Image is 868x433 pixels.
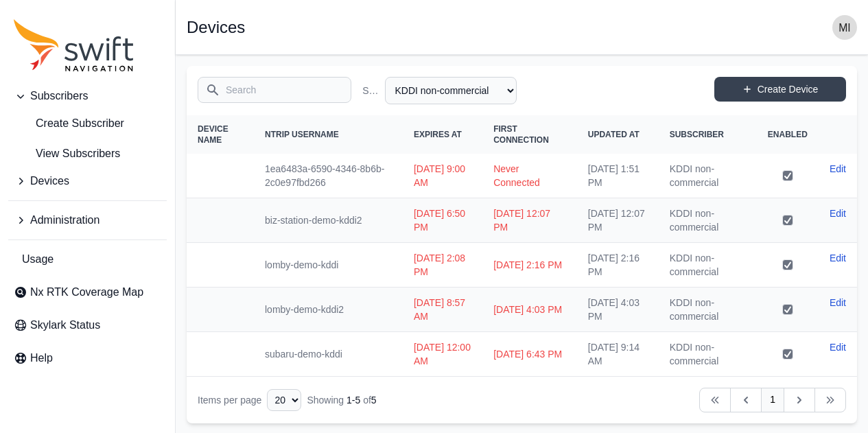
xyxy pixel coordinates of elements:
a: Edit [830,162,846,176]
th: Subscriber [659,115,757,154]
td: KDDI non-commercial [659,332,757,377]
select: Subscriber [385,77,517,104]
a: Skylark Status [8,312,167,339]
a: View Subscribers [8,140,167,167]
a: Help [8,344,167,372]
span: First Connection [493,124,549,145]
span: Expires At [414,130,462,139]
td: [DATE] 4:03 PM [482,288,577,332]
span: Items per page [198,395,261,406]
a: Create Subscriber [8,110,167,137]
nav: Table navigation [187,377,857,423]
td: [DATE] 2:16 PM [482,243,577,288]
td: KDDI non-commercial [659,198,757,243]
td: [DATE] 12:07 PM [577,198,659,243]
td: Never Connected [482,154,577,198]
div: Showing of [307,393,376,407]
td: [DATE] 2:16 PM [577,243,659,288]
label: Subscriber Name [362,84,379,97]
td: KDDI non-commercial [659,288,757,332]
span: 5 [371,395,377,406]
img: user photo [832,15,857,40]
a: Edit [830,296,846,309]
td: [DATE] 6:43 PM [482,332,577,377]
a: Edit [830,340,846,354]
a: Edit [830,251,846,265]
td: biz-station-demo-kddi2 [254,198,403,243]
td: lomby-demo-kddi2 [254,288,403,332]
h1: Devices [187,19,245,36]
td: subaru-demo-kddi [254,332,403,377]
th: NTRIP Username [254,115,403,154]
td: KDDI non-commercial [659,243,757,288]
td: KDDI non-commercial [659,154,757,198]
button: Devices [8,167,167,195]
a: Create Device [714,77,846,102]
td: [DATE] 9:14 AM [577,332,659,377]
td: [DATE] 4:03 PM [577,288,659,332]
th: Device Name [187,115,254,154]
th: Enabled [757,115,819,154]
span: Help [30,350,53,366]
a: Usage [8,246,167,273]
span: View Subscribers [14,145,120,162]
a: Edit [830,207,846,220]
a: Nx RTK Coverage Map [8,279,167,306]
select: Display Limit [267,389,301,411]
span: Devices [30,173,69,189]
span: 1 - 5 [347,395,360,406]
td: [DATE] 1:51 PM [577,154,659,198]
span: Updated At [588,130,640,139]
td: [DATE] 6:50 PM [403,198,482,243]
td: lomby-demo-kddi [254,243,403,288]
span: Skylark Status [30,317,100,333]
span: Subscribers [30,88,88,104]
span: Usage [22,251,54,268]
a: 1 [761,388,784,412]
input: Search [198,77,351,103]
td: [DATE] 12:07 PM [482,198,577,243]
td: 1ea6483a-6590-4346-8b6b-2c0e97fbd266 [254,154,403,198]
td: [DATE] 2:08 PM [403,243,482,288]
td: [DATE] 8:57 AM [403,288,482,332]
td: [DATE] 12:00 AM [403,332,482,377]
button: Administration [8,207,167,234]
span: Administration [30,212,99,229]
td: [DATE] 9:00 AM [403,154,482,198]
span: Create Subscriber [14,115,124,132]
button: Subscribers [8,82,167,110]
span: Nx RTK Coverage Map [30,284,143,301]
